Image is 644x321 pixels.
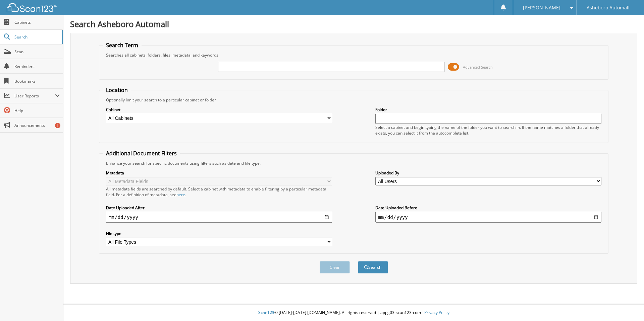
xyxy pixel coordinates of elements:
div: Enhance your search for specific documents using filters such as date and file type. [103,160,605,166]
label: Folder [375,107,601,112]
label: Date Uploaded Before [375,205,601,211]
div: Searches all cabinets, folders, files, metadata, and keywords [103,52,605,58]
legend: Location [103,86,131,94]
h1: Search Asheboro Automall [70,18,637,29]
span: Scan [14,49,60,55]
span: Advanced Search [463,65,493,70]
a: here [176,192,185,197]
legend: Search Term [103,42,142,49]
div: © [DATE]-[DATE] [DOMAIN_NAME]. All rights reserved | appg03-scan123-com | [63,305,644,321]
div: All metadata fields are searched by default. Select a cabinet with metadata to enable filtering b... [106,186,332,197]
span: Help [14,108,60,113]
span: Reminders [14,64,60,69]
span: Bookmarks [14,78,60,84]
a: Privacy Policy [424,310,449,315]
button: Search [358,261,388,273]
span: Asheboro Automall [587,6,630,10]
label: Cabinet [106,107,332,112]
span: User Reports [14,93,55,99]
img: scan123-logo-white.svg [7,3,57,12]
iframe: Chat Widget [610,289,644,321]
label: Metadata [106,170,332,176]
button: Clear [320,261,350,273]
label: Date Uploaded After [106,205,332,211]
span: Scan123 [258,310,274,315]
div: Optionally limit your search to a particular cabinet or folder [103,97,605,103]
label: File type [106,231,332,236]
span: [PERSON_NAME] [523,6,560,10]
input: start [106,212,332,223]
legend: Additional Document Filters [103,150,180,157]
input: end [375,212,601,223]
span: Cabinets [14,19,60,25]
div: Select a cabinet and begin typing the name of the folder you want to search in. If the name match... [375,125,601,136]
span: Announcements [14,123,60,128]
label: Uploaded By [375,170,601,176]
span: Search [14,34,59,40]
div: 1 [55,123,60,128]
